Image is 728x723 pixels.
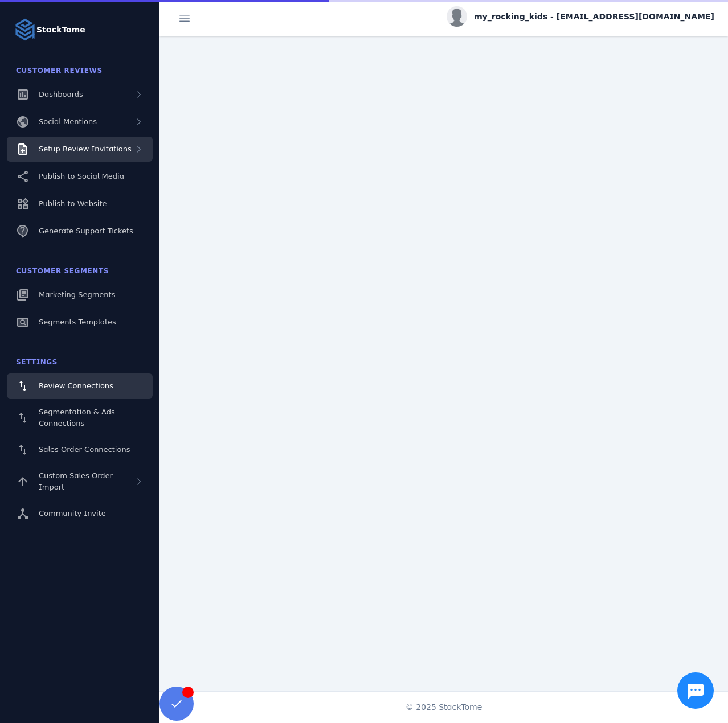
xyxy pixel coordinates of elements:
span: Sales Order Connections [39,445,130,454]
span: Generate Support Tickets [39,227,133,235]
a: Generate Support Tickets [7,219,153,244]
span: Settings [16,358,58,366]
span: Community Invite [39,509,106,517]
a: Sales Order Connections [7,437,153,462]
span: Segmentation & Ads Connections [39,408,115,428]
span: Customer Reviews [16,67,103,75]
a: Segments Templates [7,310,153,335]
span: my_rocking_kids - [EMAIL_ADDRESS][DOMAIN_NAME] [474,11,714,23]
a: Publish to Social Media [7,164,153,189]
img: profile.jpg [447,6,467,27]
span: Segments Templates [39,318,116,326]
span: © 2025 StackTome [406,701,482,713]
a: Community Invite [7,501,153,526]
button: my_rocking_kids - [EMAIL_ADDRESS][DOMAIN_NAME] [447,6,714,27]
span: Publish to Social Media [39,172,124,180]
img: Logo image [14,18,36,41]
strong: StackTome [36,24,85,36]
span: Publish to Website [39,199,107,208]
a: Publish to Website [7,191,153,216]
span: Setup Review Invitations [39,145,132,153]
span: Dashboards [39,90,83,98]
span: Marketing Segments [39,290,115,299]
span: Social Mentions [39,117,97,126]
span: Review Connections [39,381,113,390]
a: Marketing Segments [7,282,153,307]
a: Segmentation & Ads Connections [7,401,153,435]
span: Custom Sales Order Import [39,471,113,491]
span: Customer Segments [16,267,109,275]
a: Review Connections [7,373,153,399]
